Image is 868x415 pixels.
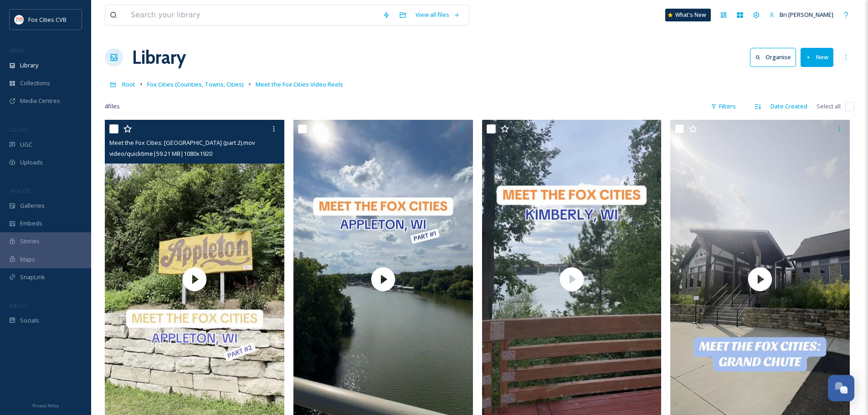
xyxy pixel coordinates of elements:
a: Root [122,79,135,90]
a: Meet the Fox Cities Video Reels [256,79,343,90]
span: video/quicktime | 59.21 MB | 1080 x 1920 [109,149,212,158]
span: COLLECT [9,126,29,133]
span: Media Centres [20,97,60,105]
div: Filters [706,97,740,115]
a: Bri [PERSON_NAME] [765,6,838,24]
span: Galleries [20,201,45,210]
span: Select all [817,102,841,111]
button: Organise [750,48,796,67]
span: Meet the Fox Cities Video Reels [256,80,343,88]
span: Fox Cities (Counties, Towns, Cities) [147,80,244,88]
span: Root [122,80,135,88]
span: Fox Cities CVB [28,15,67,24]
a: Privacy Policy [32,400,59,410]
span: Uploads [20,158,43,167]
span: Library [20,61,38,70]
span: MEDIA [9,47,25,54]
span: SOCIALS [9,302,27,309]
a: Library [132,44,186,71]
span: UGC [20,140,32,149]
a: What's New [665,9,711,21]
a: Fox Cities (Counties, Towns, Cities) [147,79,244,90]
span: WIDGETS [9,187,30,194]
span: Bri [PERSON_NAME] [780,10,833,19]
span: Maps [20,255,35,264]
span: Embeds [20,219,42,228]
button: Open Chat [828,375,854,401]
span: SnapLink [20,273,45,282]
button: New [801,48,833,67]
span: 4 file s [105,102,120,111]
span: Meet the Fox Cities: [GEOGRAPHIC_DATA] (part 2).mov [109,138,255,147]
span: Collections [20,79,50,87]
input: Search your library [126,5,378,25]
span: Socials [20,316,39,325]
span: Stories [20,237,40,246]
span: Privacy Policy [32,403,59,409]
img: images.png [15,15,24,24]
a: View all files [411,6,464,24]
div: Date Created [766,97,812,115]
